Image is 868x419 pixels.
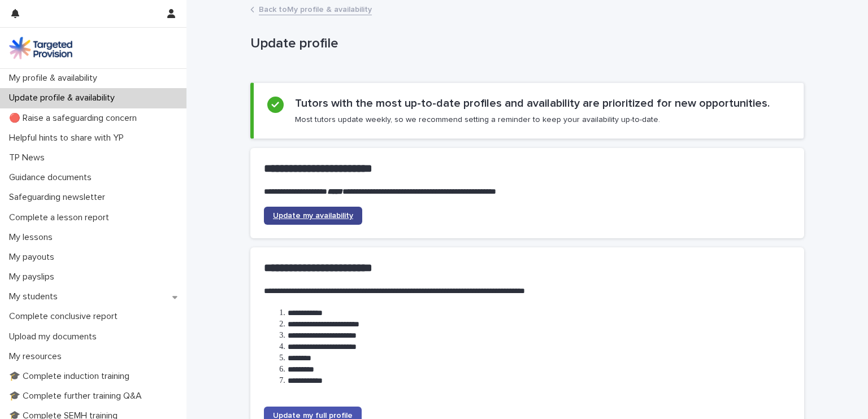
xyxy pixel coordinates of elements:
p: My payslips [5,272,63,282]
p: My lessons [5,232,62,243]
p: Guidance documents [5,172,101,183]
p: Upload my documents [5,331,106,342]
p: 🔴 Raise a safeguarding concern [5,113,146,124]
p: My students [5,291,67,302]
p: 🎓 Complete further training Q&A [5,391,151,401]
span: Update my availability [273,212,353,220]
a: Back toMy profile & availability [259,2,372,15]
p: My profile & availability [5,73,106,84]
p: Helpful hints to share with YP [5,133,133,143]
a: Update my availability [264,207,362,225]
p: Safeguarding newsletter [5,192,114,203]
h2: Tutors with the most up-to-date profiles and availability are prioritized for new opportunities. [295,97,770,110]
img: M5nRWzHhSzIhMunXDL62 [9,37,72,59]
p: Complete conclusive report [5,311,127,322]
p: Complete a lesson report [5,212,118,223]
p: Update profile & availability [5,93,124,103]
p: Most tutors update weekly, so we recommend setting a reminder to keep your availability up-to-date. [295,115,660,125]
p: 🎓 Complete induction training [5,371,138,382]
p: My payouts [5,252,63,263]
p: Update profile [250,36,800,52]
p: My resources [5,351,71,362]
p: TP News [5,152,54,163]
